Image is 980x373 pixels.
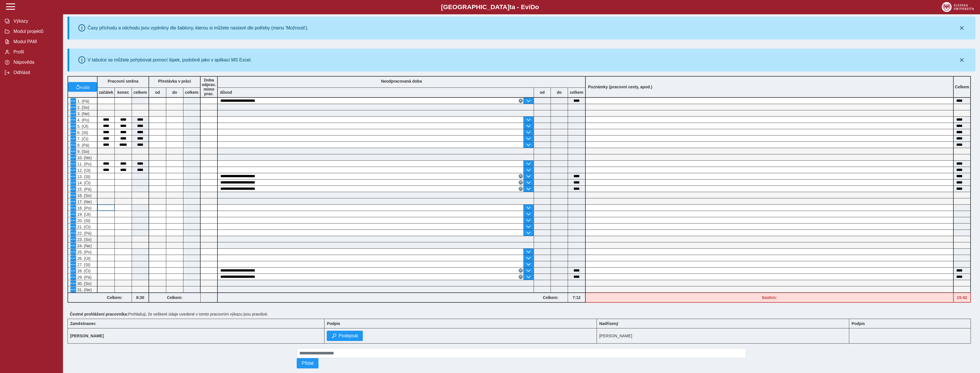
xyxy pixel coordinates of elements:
span: 6. (St) [76,130,88,135]
span: 22. (Pá) [76,231,92,236]
span: 26. (Út) [76,256,91,261]
span: 30. (So) [76,281,92,286]
button: Menu [70,186,76,192]
span: t [509,3,511,11]
button: Menu [70,199,76,204]
button: Menu [70,192,76,198]
div: Fond pracovní doby (25:12 h) a součet hodin (15:42 h) se neshodují! [586,293,954,303]
button: Menu [70,287,76,292]
button: Menu [70,180,76,185]
span: 15. (Pá) [76,187,92,192]
b: Neodpracovaná doba [381,79,422,83]
span: Přidat [302,361,314,366]
span: 10. (Ne) [76,155,92,160]
button: Menu [70,155,76,160]
button: Podepsat [327,331,363,341]
b: Nadřízený [599,321,618,326]
span: Odhlásit [12,70,58,75]
span: 5. (Út) [76,124,88,129]
button: Menu [70,218,76,223]
b: Doba odprac. mimo prac. [202,78,216,96]
span: Nápověda [12,60,58,65]
b: Celkem: [149,295,200,300]
img: logo_web_su.png [942,2,974,12]
span: Modul PAM [12,39,58,44]
button: Menu [70,123,76,129]
b: Čestné prohlášení pracovníka: [70,312,128,316]
b: do [166,90,183,95]
span: 27. (St) [76,262,90,267]
b: začátek [98,90,114,95]
button: Menu [70,161,76,167]
span: 7. (Čt) [76,137,88,141]
span: 11. (Po) [76,162,92,166]
b: celkem [568,90,585,95]
button: Menu [70,136,76,141]
b: důvod [220,90,232,95]
b: [PERSON_NAME] [70,334,104,338]
b: 15:42 [954,295,970,300]
button: Menu [70,249,76,255]
b: Poznámky (pracovní cesty, apod.) [586,85,655,89]
button: Menu [70,117,76,123]
span: 17. (Ne) [76,200,92,204]
span: D [530,3,535,11]
b: Podpis [852,321,865,326]
b: 8:30 [132,295,149,300]
button: Menu [70,205,76,211]
b: od [534,90,551,95]
button: Menu [70,280,76,286]
button: Menu [70,262,76,267]
button: Menu [70,111,76,116]
b: Celkem: [98,295,132,300]
span: 1. (Pá) [76,99,89,103]
b: do [551,90,568,95]
span: o [535,3,539,11]
span: 29. (Pá) [76,275,92,280]
b: celkem [132,90,149,95]
span: Profil [12,49,58,55]
button: Přidat [297,358,318,368]
button: Menu [70,129,76,135]
button: Menu [70,98,76,104]
button: Menu [70,211,76,217]
b: 7:12 [568,295,585,300]
div: Časy příchodu a odchodu jsou vyplněny dle šablony, kterou si můžete nastavit dle potřeby (menu 'M... [88,25,308,31]
span: 24. (Ne) [76,244,92,248]
td: [PERSON_NAME] [597,328,849,344]
span: 14. (Čt) [76,181,91,185]
span: 8. (Pá) [76,143,89,147]
button: Menu [70,104,76,110]
button: vrátit [68,82,97,92]
span: 18. (Po) [76,206,92,210]
b: Podpis [327,321,340,326]
button: Menu [70,243,76,248]
button: Menu [70,274,76,280]
div: Prohlašuji, že veškeré údaje uvedené v tomto pracovním výkazu jsou pravdivé. [68,310,975,319]
span: vrátit [80,85,90,89]
span: 9. (So) [76,149,89,154]
span: Podepsat [338,333,358,338]
span: 13. (St) [76,174,90,179]
span: 4. (Po) [76,118,89,122]
span: 28. (Čt) [76,269,91,273]
button: Menu [70,142,76,148]
span: 3. (Ne) [76,111,90,116]
b: celkem [183,90,200,95]
div: V tabulce se můžete pohybovat pomocí šipek, podobně jako v aplikaci MS Excel. [88,57,252,63]
button: Menu [70,167,76,173]
b: Přestávka v práci [158,79,191,83]
b: od [149,90,166,95]
div: Fond pracovní doby (25:12 h) a součet hodin (15:42 h) se neshodují! [954,293,971,303]
span: 25. (Po) [76,250,92,254]
button: Menu [70,268,76,274]
b: Souhrn: [762,295,777,300]
button: Menu [70,224,76,230]
span: Výkazy [12,19,58,24]
button: Menu [70,173,76,179]
span: 12. (Út) [76,168,91,173]
b: Zaměstnanec [70,321,96,326]
span: 31. (Ne) [76,288,92,292]
b: konec [115,90,132,95]
button: Menu [70,236,76,242]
